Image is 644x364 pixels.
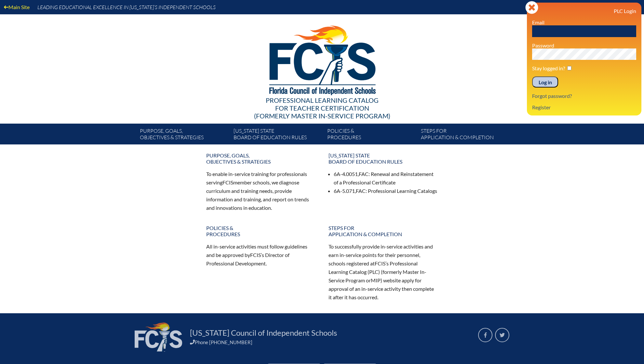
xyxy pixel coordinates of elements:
p: To successfully provide in-service activities and earn in-service points for their personnel, sch... [329,242,438,301]
input: Log in [532,76,558,88]
span: FCIS [222,179,233,185]
a: Register [530,103,553,112]
span: FCIS [375,260,385,266]
label: Email [532,19,544,25]
a: Steps forapplication & completion [418,126,512,144]
label: Stay logged in? [532,65,565,71]
a: [US_STATE] StateBoard of Education rules [231,126,325,144]
a: Steps forapplication & completion [325,222,442,240]
a: Purpose, goals,objectives & strategies [137,126,231,144]
a: Forgot password? [530,91,574,100]
div: Phone [PHONE_NUMBER] [190,339,470,345]
span: FAC [359,171,369,177]
span: MIP [371,277,381,283]
label: Password [532,42,554,48]
p: All in-service activities must follow guidelines and be approved by ’s Director of Professional D... [206,242,315,268]
svg: Close [525,1,538,14]
a: Policies &Procedures [202,222,319,240]
a: [US_STATE] Council of Independent Schools [187,328,340,338]
a: [US_STATE] StateBoard of Education rules [325,150,442,167]
h3: PLC Login [532,8,636,14]
a: Policies &Procedures [325,126,418,144]
li: 6A-5.071, : Professional Learning Catalogs [334,187,438,195]
img: FCISlogo221.eps [255,14,389,103]
img: FCIS_logo_white [135,322,182,352]
span: PLC [369,269,378,275]
span: for Teacher Certification [275,104,369,112]
span: FCIS [250,252,261,258]
p: To enable in-service training for professionals serving member schools, we diagnose curriculum an... [206,170,315,212]
div: Professional Learning Catalog (formerly Master In-service Program) [135,96,509,120]
a: Main Site [1,3,32,11]
span: FAC [356,188,366,194]
a: Purpose, goals,objectives & strategies [202,150,319,167]
li: 6A-4.0051, : Renewal and Reinstatement of a Professional Certificate [334,170,438,187]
